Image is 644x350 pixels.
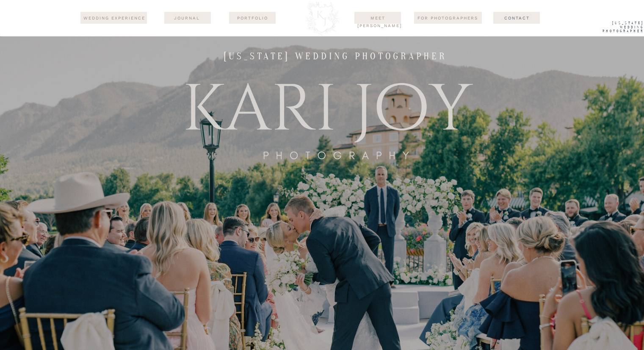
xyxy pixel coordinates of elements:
a: Contact [488,14,547,21]
a: [US_STATE] WEdding Photographer [589,21,644,36]
a: wedding experience [83,14,146,22]
a: journal [166,14,207,21]
a: For Photographers [414,14,482,21]
a: Portfolio [232,14,273,21]
a: Meet [PERSON_NAME] [357,14,398,21]
h1: [US_STATE] wedding photographer [218,50,453,60]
